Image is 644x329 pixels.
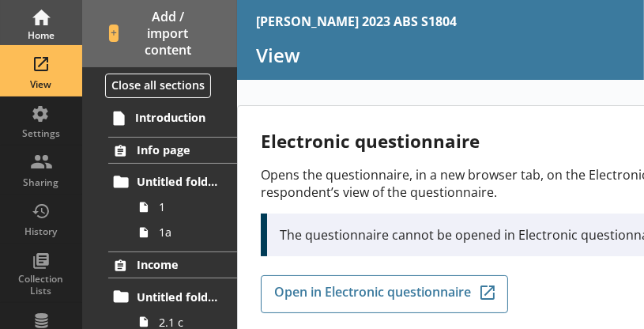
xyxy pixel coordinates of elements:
[133,195,237,220] a: 1
[159,225,220,240] span: 1a
[107,105,237,130] a: Introduction
[108,284,237,309] a: Untitled folder
[13,176,69,189] div: Sharing
[108,251,237,278] a: Income
[274,286,471,303] span: Open in Electronic questionnaire
[13,273,69,297] div: Collection Lists
[261,275,508,313] a: Open in Electronic questionnaire
[108,169,237,195] a: Untitled folder
[136,110,220,125] span: Introduction
[13,225,69,238] div: History
[115,169,237,245] li: Untitled folder11a
[13,127,69,140] div: Settings
[82,137,237,245] li: Info pageUntitled folder11a
[13,78,69,91] div: View
[256,13,457,30] div: [PERSON_NAME] 2023 ABS S1804
[133,220,237,245] a: 1a
[109,9,211,58] span: Add / import content
[159,199,220,214] span: 1
[105,74,211,98] button: Close all sections
[137,289,220,304] span: Untitled folder
[137,257,220,272] span: Income
[108,137,237,164] a: Info page
[137,174,220,189] span: Untitled folder
[137,142,220,157] span: Info page
[13,29,69,42] div: Home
